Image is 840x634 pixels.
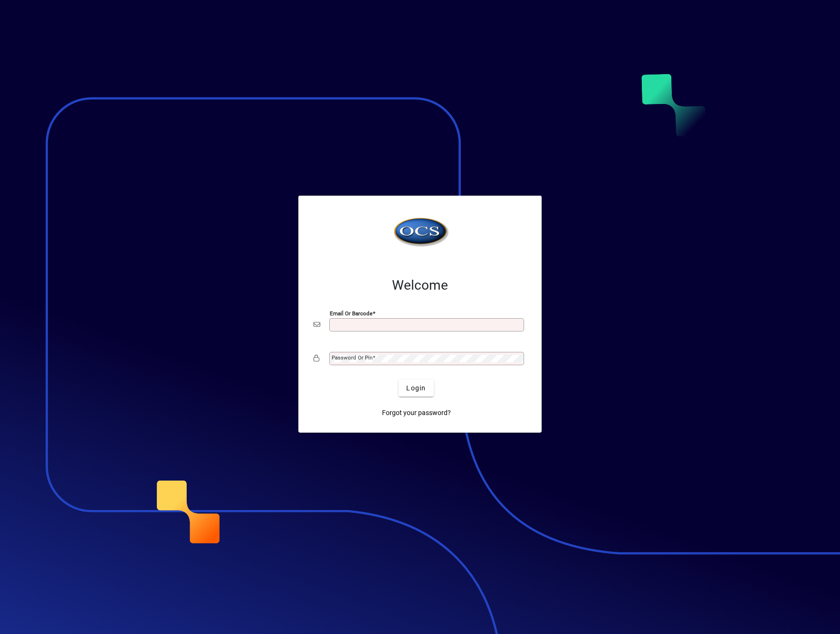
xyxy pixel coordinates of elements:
[399,379,433,397] button: Login
[406,383,426,393] span: Login
[382,408,451,418] span: Forgot your password?
[378,404,455,421] a: Forgot your password?
[330,310,372,317] mat-label: Email or Barcode
[332,354,372,361] mat-label: Password or Pin
[314,277,526,293] h2: Welcome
